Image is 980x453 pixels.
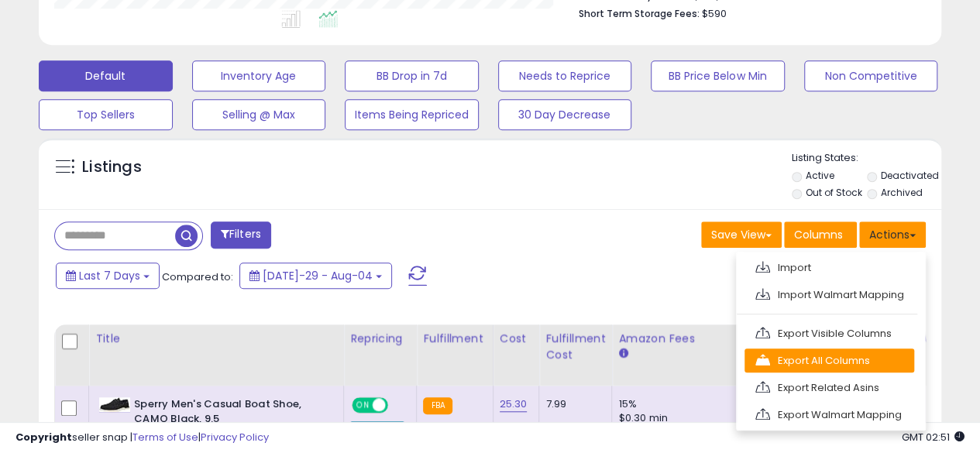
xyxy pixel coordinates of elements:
[39,60,173,91] button: Default
[192,60,326,91] button: Inventory Age
[744,256,914,280] a: Import
[804,60,938,91] button: Non Competitive
[744,376,914,400] a: Export Related Asins
[744,321,914,345] a: Export Visible Columns
[95,331,337,347] div: Title
[211,221,271,249] button: Filters
[805,169,834,182] label: Active
[545,331,605,363] div: Fulfillment Cost
[859,221,926,248] button: Actions
[792,151,941,166] p: Listing States:
[423,331,486,347] div: Fulfillment
[784,221,857,248] button: Columns
[134,397,322,430] b: Sperry Men's Casual Boat Shoe, CAMO Black, 9.5
[701,221,782,248] button: Save View
[618,347,628,361] small: Amazon Fees.
[498,60,632,91] button: Needs to Reprice
[579,7,700,20] b: Short Term Storage Fees:
[350,331,410,347] div: Repricing
[386,399,411,412] span: OFF
[618,331,752,347] div: Amazon Fees
[702,6,727,21] span: $590
[162,269,233,284] span: Compared to:
[345,99,479,130] button: Items Being Repriced
[744,348,914,372] a: Export All Columns
[79,268,140,283] span: Last 7 Days
[15,431,269,445] div: seller snap | |
[881,186,923,199] label: Archived
[651,60,785,91] button: BB Price Below Min
[353,399,373,412] span: ON
[618,397,747,411] div: 15%
[744,403,914,427] a: Export Walmart Mapping
[744,283,914,307] a: Import Walmart Mapping
[902,430,965,444] span: 2025-08-12 02:51 GMT
[192,99,326,130] button: Selling @ Max
[881,169,939,182] label: Deactivated
[423,397,452,414] small: FBA
[263,268,373,283] span: [DATE]-29 - Aug-04
[132,430,198,444] a: Terms of Use
[345,60,479,91] button: BB Drop in 7d
[99,397,130,412] img: 31Ooh7+5lSL._SL40_.jpg
[545,397,600,411] div: 7.99
[82,156,142,178] h5: Listings
[56,263,160,289] button: Last 7 Days
[39,99,173,130] button: Top Sellers
[794,227,843,242] span: Columns
[239,263,392,289] button: [DATE]-29 - Aug-04
[15,430,72,444] strong: Copyright
[500,331,533,347] div: Cost
[805,186,861,199] label: Out of Stock
[201,430,269,444] a: Privacy Policy
[498,99,632,130] button: 30 Day Decrease
[500,396,528,412] a: 25.30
